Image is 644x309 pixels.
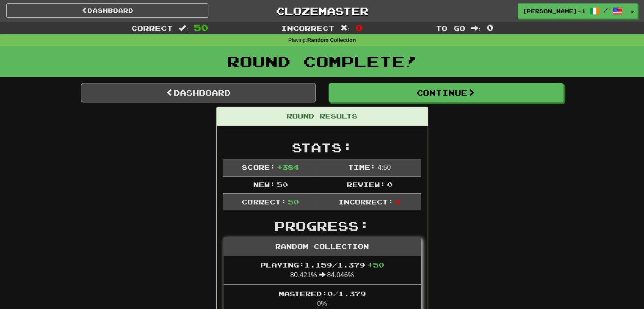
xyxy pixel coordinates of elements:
[242,198,286,206] span: Correct:
[471,25,481,32] span: :
[288,198,299,206] span: 50
[194,22,208,33] span: 50
[395,198,401,206] span: 0
[436,24,465,32] span: To go
[368,261,384,269] span: + 50
[260,261,384,269] span: Playing: 1.159 / 1.379
[356,22,363,33] span: 0
[224,237,421,256] div: Random Collection
[486,22,494,33] span: 0
[348,163,376,171] span: Time:
[604,7,608,13] span: /
[522,7,585,15] span: [PERSON_NAME]-1995
[223,141,421,154] h2: Stats:
[307,37,356,43] strong: Random Collection
[329,83,564,102] button: Continue
[131,24,173,32] span: Correct
[518,3,627,19] a: [PERSON_NAME]-1995 /
[338,198,393,206] span: Incorrect:
[277,180,288,188] span: 50
[224,256,421,285] li: 80.421% 84.046%
[3,53,641,70] h1: Round Complete!
[340,25,350,32] span: :
[277,163,299,171] span: + 384
[221,3,423,18] a: Clozemaster
[378,164,391,171] span: 4 : 50
[346,180,385,188] span: Review:
[179,25,188,32] span: :
[242,163,275,171] span: Score:
[81,83,316,102] a: Dashboard
[6,3,208,18] a: Dashboard
[279,290,366,298] span: Mastered: 0 / 1.379
[253,180,275,188] span: New:
[387,180,392,188] span: 0
[223,219,421,233] h2: Progress:
[217,107,428,126] div: Round Results
[281,24,334,32] span: Incorrect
